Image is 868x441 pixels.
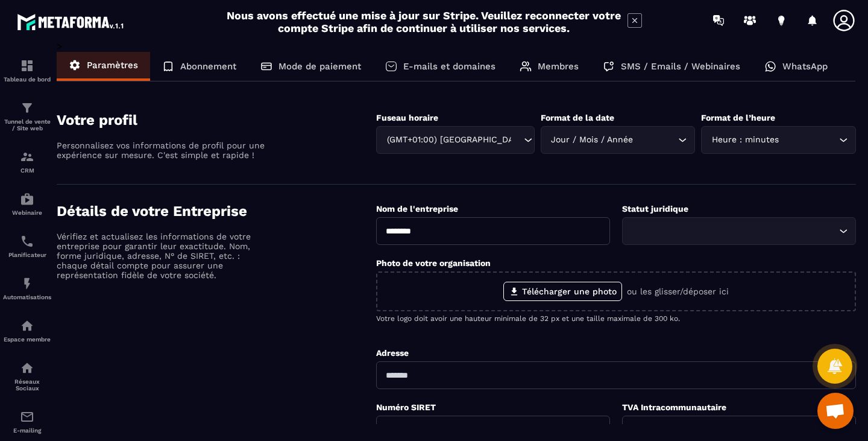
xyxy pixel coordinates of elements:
[376,126,535,154] div: Search for option
[621,61,740,72] p: SMS / Emails / Webinaires
[541,113,614,122] label: Format de la date
[376,314,856,323] p: Votre logo doit avoir une hauteur minimale de 32 px et une taille maximale de 300 ko.
[622,402,726,412] label: TVA Intracommunautaire
[403,61,495,72] p: E-mails et domaines
[3,118,51,132] p: Tunnel de vente / Site web
[538,61,579,72] p: Membres
[87,60,138,71] p: Paramètres
[3,352,51,401] a: social-networksocial-networkRéseaux Sociaux
[57,203,376,220] h4: Détails de votre Entreprise
[3,309,51,352] a: automationsautomationsEspace membre
[376,402,436,412] label: Numéro SIRET
[3,267,51,309] a: automationsautomationsAutomatisations
[278,61,361,72] p: Mode de paiement
[3,141,51,183] a: formationformationCRM
[817,393,854,429] a: Ouvrir le chat
[20,361,34,375] img: social-network
[512,133,521,147] input: Search for option
[20,192,34,206] img: automations
[376,204,458,214] label: Nom de l'entreprise
[20,101,34,115] img: formation
[3,336,51,343] p: Espace membre
[20,150,34,164] img: formation
[781,133,836,147] input: Search for option
[3,76,51,83] p: Tableau de bord
[622,217,856,245] div: Search for option
[3,427,51,434] p: E-mailing
[3,252,51,258] p: Planificateur
[3,183,51,225] a: automationsautomationsWebinaire
[57,232,268,280] p: Vérifiez et actualisez les informations de votre entreprise pour garantir leur exactitude. Nom, f...
[627,287,729,296] p: ou les glisser/déposer ici
[622,204,688,214] label: Statut juridique
[701,126,856,154] div: Search for option
[3,294,51,300] p: Automatisations
[3,92,51,141] a: formationformationTunnel de vente / Site web
[376,113,438,122] label: Fuseau horaire
[180,61,236,72] p: Abonnement
[376,258,491,268] label: Photo de votre organisation
[503,282,622,301] label: Télécharger une photo
[541,126,696,154] div: Search for option
[636,133,676,147] input: Search for option
[709,133,781,147] span: Heure : minutes
[549,133,636,147] span: Jour / Mois / Année
[384,133,512,147] span: (GMT+01:00) [GEOGRAPHIC_DATA]
[57,141,268,160] p: Personnalisez vos informations de profil pour une expérience sur mesure. C'est simple et rapide !
[3,225,51,267] a: schedulerschedulerPlanificateur
[17,11,125,33] img: logo
[3,209,51,216] p: Webinaire
[701,113,775,122] label: Format de l’heure
[3,49,51,92] a: formationformationTableau de bord
[3,167,51,174] p: CRM
[226,9,621,34] h2: Nous avons effectué une mise à jour sur Stripe. Veuillez reconnecter votre compte Stripe afin de ...
[782,61,828,72] p: WhatsApp
[20,59,34,73] img: formation
[20,234,34,249] img: scheduler
[20,276,34,291] img: automations
[20,410,34,424] img: email
[20,319,34,333] img: automations
[3,378,51,392] p: Réseaux Sociaux
[57,112,376,128] h4: Votre profil
[630,224,836,238] input: Search for option
[376,348,409,358] label: Adresse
